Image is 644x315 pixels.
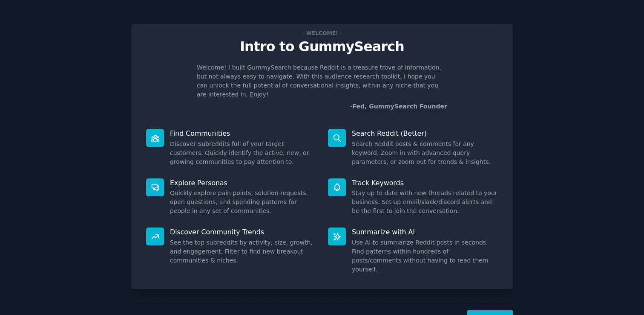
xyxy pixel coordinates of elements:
[350,102,447,111] div: -
[170,178,316,187] p: Explore Personas
[197,63,447,99] p: Welcome! I built GummySearch because Reddit is a treasure trove of information, but not always ea...
[352,238,498,274] dd: Use AI to summarize Reddit posts in seconds. Find patterns within hundreds of posts/comments with...
[352,103,447,110] a: Fed, GummySearch Founder
[352,227,498,236] p: Summarize with AI
[170,129,316,138] p: Find Communities
[352,189,498,216] dd: Stay up to date with new threads related to your business. Set up email/slack/discord alerts and ...
[170,227,316,236] p: Discover Community Trends
[170,238,316,265] dd: See the top subreddits by activity, size, growth, and engagement. Filter to find new breakout com...
[170,189,316,216] dd: Quickly explore pain points, solution requests, open questions, and spending patterns for people ...
[305,29,339,38] span: Welcome!
[352,178,498,187] p: Track Keywords
[352,129,498,138] p: Search Reddit (Better)
[352,140,498,166] dd: Search Reddit posts & comments for any keyword. Zoom in with advanced query parameters, or zoom o...
[170,140,316,166] dd: Discover Subreddits full of your target customers. Quickly identify the active, new, or growing c...
[140,39,504,54] p: Intro to GummySearch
